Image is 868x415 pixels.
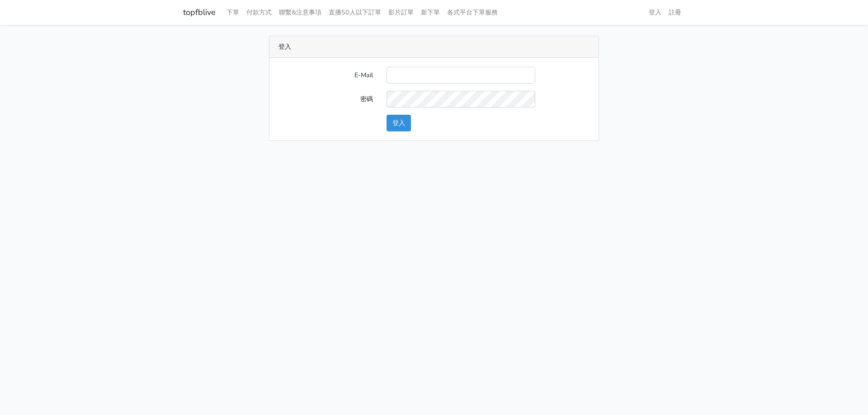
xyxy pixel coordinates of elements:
a: 直播50人以下訂單 [325,4,385,21]
a: topfblive [183,4,216,21]
div: 登入 [269,36,599,58]
a: 影片訂單 [385,4,417,21]
a: 下單 [223,4,243,21]
button: 登入 [387,115,411,131]
a: 付款方式 [243,4,275,21]
a: 註冊 [665,4,685,21]
a: 登入 [645,4,665,21]
a: 聯繫&注意事項 [275,4,325,21]
a: 新下單 [417,4,443,21]
label: E-Mail [272,67,380,84]
a: 各式平台下單服務 [443,4,501,21]
label: 密碼 [272,91,380,107]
